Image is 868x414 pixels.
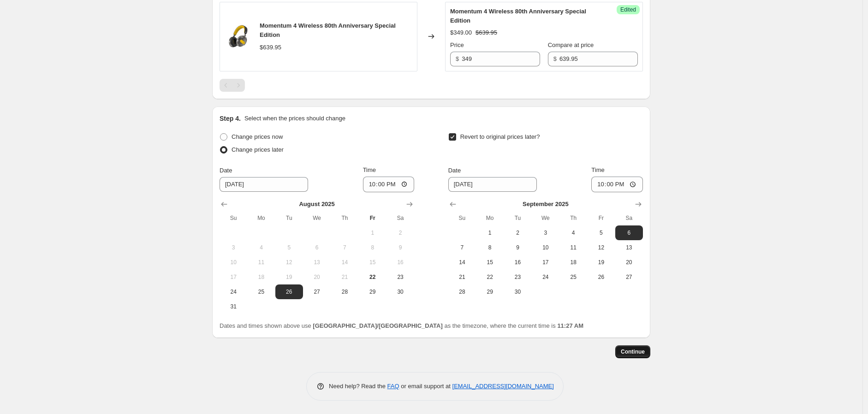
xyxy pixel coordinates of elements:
th: Sunday [220,211,247,225]
strike: $639.95 [476,28,497,37]
button: Tuesday August 12 2025 [275,255,303,270]
b: 11:27 AM [557,322,583,329]
span: 17 [223,273,244,281]
button: Sunday September 21 2025 [448,270,476,284]
button: Friday August 15 2025 [359,255,386,270]
span: 28 [334,288,355,296]
div: $639.95 [260,43,281,52]
button: Sunday August 10 2025 [220,255,247,270]
nav: Pagination [220,79,245,92]
span: Momentum 4 Wireless 80th Anniversary Special Edition [450,8,586,24]
span: 3 [535,229,556,237]
span: Change prices now [232,133,283,140]
button: Saturday August 23 2025 [386,270,414,284]
button: Monday August 18 2025 [247,270,275,284]
button: Thursday September 4 2025 [559,225,587,240]
span: 7 [334,244,355,251]
b: [GEOGRAPHIC_DATA]/[GEOGRAPHIC_DATA] [313,322,442,329]
input: 8/22/2025 [220,177,308,192]
span: 12 [279,259,299,266]
span: Need help? Read the [329,383,387,390]
span: 4 [563,229,583,237]
th: Friday [587,211,615,225]
th: Tuesday [275,211,303,225]
th: Sunday [448,211,476,225]
span: Date [448,167,461,174]
span: Mo [251,214,271,222]
span: Time [591,166,604,173]
span: Time [363,166,376,173]
button: Thursday September 18 2025 [559,255,587,270]
span: 4 [251,244,271,251]
span: 28 [452,288,472,296]
span: 7 [452,244,472,251]
button: Friday September 5 2025 [587,225,615,240]
button: Monday August 11 2025 [247,255,275,270]
button: Wednesday August 13 2025 [303,255,331,270]
span: Sa [390,214,410,222]
button: Show next month, September 2025 [403,198,416,211]
span: 20 [619,259,639,266]
span: 26 [591,273,611,281]
button: Friday September 12 2025 [587,240,615,255]
span: or email support at [399,383,452,390]
span: 30 [507,288,528,296]
span: 16 [390,259,410,266]
span: 5 [279,244,299,251]
th: Wednesday [532,211,559,225]
button: Thursday September 11 2025 [559,240,587,255]
span: 25 [251,288,271,296]
button: Thursday September 25 2025 [559,270,587,284]
span: 1 [480,229,500,237]
span: Sa [619,214,639,222]
span: 5 [591,229,611,237]
button: Wednesday September 24 2025 [532,270,559,284]
button: Friday August 1 2025 [359,225,386,240]
th: Monday [247,211,275,225]
button: Show previous month, August 2025 [446,198,459,211]
span: 10 [535,244,556,251]
button: Tuesday September 9 2025 [504,240,531,255]
button: Saturday August 2 2025 [386,225,414,240]
button: Monday September 29 2025 [476,284,504,299]
button: Show next month, October 2025 [632,198,645,211]
span: 29 [480,288,500,296]
button: Thursday August 14 2025 [331,255,358,270]
th: Thursday [559,211,587,225]
span: 8 [480,244,500,251]
span: 11 [563,244,583,251]
span: 24 [223,288,244,296]
span: 10 [223,259,244,266]
button: Saturday August 30 2025 [386,284,414,299]
th: Thursday [331,211,358,225]
span: 27 [307,288,327,296]
button: Tuesday August 26 2025 [275,284,303,299]
th: Wednesday [303,211,331,225]
span: Continue [621,348,645,355]
a: FAQ [387,383,399,390]
th: Tuesday [504,211,531,225]
button: Sunday September 14 2025 [448,255,476,270]
button: Sunday August 31 2025 [220,299,247,314]
img: Senn_MOMENTUM4_80th_Anniversary_packaging_80x.jpg [225,23,252,50]
button: Monday September 22 2025 [476,270,504,284]
button: Wednesday September 17 2025 [532,255,559,270]
button: Continue [615,345,650,358]
span: 16 [507,259,528,266]
button: Wednesday September 10 2025 [532,240,559,255]
span: 15 [363,259,383,266]
span: 1 [363,229,383,237]
span: Edited [620,6,636,13]
span: 14 [452,259,472,266]
button: Saturday September 6 2025 [615,225,643,240]
span: 17 [535,259,556,266]
span: 26 [279,288,299,296]
button: Friday August 8 2025 [359,240,386,255]
span: $ [456,55,459,62]
span: 25 [563,273,583,281]
span: Momentum 4 Wireless 80th Anniversary Special Edition [260,22,396,38]
button: Wednesday August 27 2025 [303,284,331,299]
span: Su [223,214,244,222]
button: Sunday September 28 2025 [448,284,476,299]
span: Th [334,214,355,222]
